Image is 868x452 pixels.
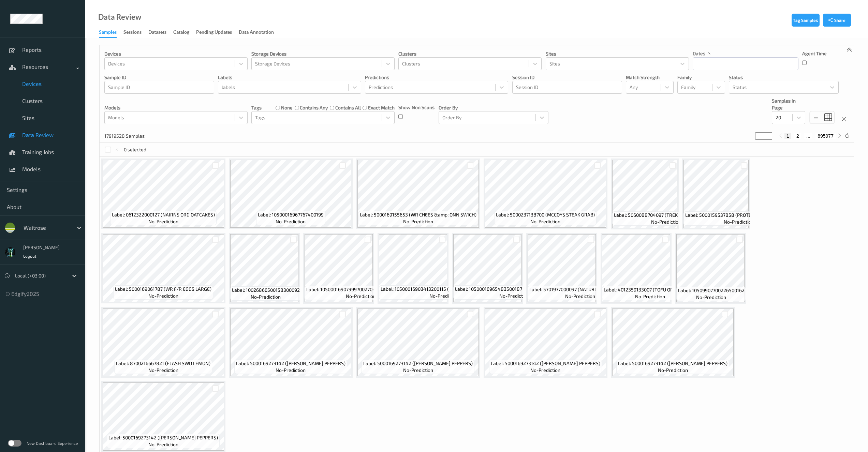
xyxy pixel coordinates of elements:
a: Samples [99,28,123,38]
span: no-prediction [724,219,754,225]
p: Samples In Page [772,97,805,111]
span: Label: 10500016967767400199 [258,211,324,218]
span: Label: 10509907700226500162 [678,287,745,294]
div: Sessions [123,29,142,37]
p: Tags [251,104,262,111]
span: Label: 5000169273142 ([PERSON_NAME] PEPPERS) [108,434,218,441]
p: Agent Time [802,50,827,57]
span: Label: 10500016903413200115 ([PERSON_NAME] CARROTS) [381,286,509,292]
span: no-prediction [651,219,681,225]
div: Catalog [173,29,189,37]
p: Models [104,104,248,111]
span: no-prediction [148,441,178,448]
span: Label: 5060088704097 (TREK COCOA OAT FLAPJ) [614,212,718,219]
span: no-prediction [565,293,595,300]
span: Label: 10500016907999700270 (WR RASPBERRIES) [306,286,416,293]
span: Label: 5000237138700 (MCCOYS STEAK GRAB) [496,211,595,218]
p: Family [677,74,725,81]
label: contains any [300,104,328,111]
p: Order By [439,104,548,111]
div: Samples [99,29,117,38]
span: no-prediction [148,292,178,299]
p: Show Non Scans [398,104,435,111]
span: Label: 5000169273142 ([PERSON_NAME] PEPPERS) [491,360,600,367]
span: no-prediction [429,292,459,299]
span: Label: 0612322000127 (NAIRNS ORG OATCAKES) [112,211,215,218]
p: 0 selected [124,146,146,153]
label: contains all [335,104,361,111]
a: Catalog [173,28,196,37]
p: Sample ID [104,74,214,81]
p: Session ID [512,74,622,81]
span: no-prediction [658,367,688,374]
span: no-prediction [251,293,281,300]
p: dates [693,50,705,57]
div: Pending Updates [196,29,232,37]
label: exact match [368,104,395,111]
div: Data Annotation [239,29,274,37]
span: no-prediction [403,218,433,225]
span: no-prediction [696,294,726,301]
span: Label: 5000169273142 ([PERSON_NAME] PEPPERS) [236,360,345,367]
button: 895977 [815,133,836,139]
p: Predictions [365,74,508,81]
p: Status [729,74,839,81]
span: Label: 5000169061787 (WR F/R EGGS LARGE) [115,286,211,292]
span: no-prediction [148,367,178,374]
span: no-prediction [499,292,529,299]
span: no-prediction [530,218,560,225]
span: Label: 8700216667821 (FLASH SWD LEMON) [116,360,210,367]
p: labels [218,74,361,81]
a: Data Annotation [239,28,281,37]
a: Datasets [148,28,173,37]
button: Tag Samples [792,14,820,27]
span: Label: 10026866500158300092 [232,287,300,293]
button: ... [804,133,812,139]
span: Label: 4012359133007 (TOFU ORG WIENER) [604,286,697,293]
span: no-prediction [346,293,376,300]
button: 2 [794,133,801,139]
span: Label: 5000169273142 ([PERSON_NAME] PEPPERS) [363,360,473,367]
p: Storage Devices [251,50,395,57]
span: Label: 10500016965483500187 (WR JM STEAMED BUN) [455,286,574,292]
p: Sites [546,50,689,57]
p: 17919528 Samples [104,133,156,139]
span: no-prediction [276,367,306,374]
span: Label: 5000169155653 (WR CHEES &amp; ONN SWICH) [360,211,476,218]
span: no-prediction [530,367,560,374]
span: no-prediction [276,218,306,225]
p: Match Strength [626,74,674,81]
span: Label: 5000159537858 (PROTEIN CRUNCHY BTTR) [685,212,792,219]
label: none [281,104,293,111]
span: no-prediction [148,218,178,225]
button: Share [823,14,851,27]
span: no-prediction [635,293,665,300]
div: Data Review [98,14,141,20]
p: Clusters [398,50,542,57]
span: no-prediction [403,367,433,374]
a: Sessions [123,28,148,37]
span: Label: 5701977000097 (NATURLI VEGAN BLOCK) [529,286,631,293]
p: Devices [104,50,248,57]
button: 1 [784,133,791,139]
span: Label: 5000169273142 ([PERSON_NAME] PEPPERS) [618,360,727,367]
a: Pending Updates [196,28,239,37]
div: Datasets [148,29,166,37]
